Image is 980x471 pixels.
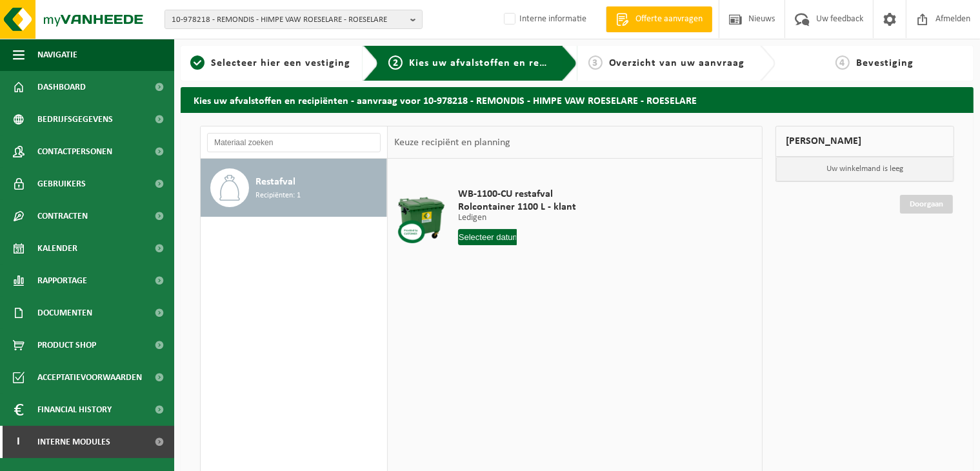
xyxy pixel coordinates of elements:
span: 4 [835,55,850,70]
span: 10-978218 - REMONDIS - HIMPE VAW ROESELARE - ROESELARE [172,10,405,30]
span: Documenten [37,297,92,329]
span: Contracten [37,200,88,232]
button: Restafval Recipiënten: 1 [201,159,387,217]
span: Interne modules [37,426,110,458]
input: Selecteer datum [458,229,517,245]
span: Bedrijfsgegevens [37,103,113,135]
span: Bevestiging [856,58,914,68]
span: Kalender [37,232,77,265]
span: Product Shop [37,329,96,361]
p: Ledigen [458,214,576,223]
span: Selecteer hier een vestiging [211,58,350,68]
a: Offerte aanvragen [606,6,712,32]
span: Recipiënten: 1 [255,190,301,202]
a: Doorgaan [900,195,953,214]
span: 1 [190,55,205,70]
span: Acceptatievoorwaarden [37,361,142,394]
span: Financial History [37,394,112,426]
span: I [13,426,25,458]
button: 10-978218 - REMONDIS - HIMPE VAW ROESELARE - ROESELARE [165,10,423,29]
input: Materiaal zoeken [207,133,381,152]
span: WB-1100-CU restafval [458,188,576,201]
div: [PERSON_NAME] [775,126,954,157]
span: Kies uw afvalstoffen en recipiënten [409,58,586,68]
span: Contactpersonen [37,135,112,168]
span: Restafval [255,174,295,190]
span: Offerte aanvragen [632,13,706,26]
label: Interne informatie [501,10,586,29]
span: Gebruikers [37,168,86,200]
div: Keuze recipiënt en planning [388,126,517,159]
h2: Kies uw afvalstoffen en recipiënten - aanvraag voor 10-978218 - REMONDIS - HIMPE VAW ROESELARE - ... [181,87,974,112]
span: Rolcontainer 1100 L - klant [458,201,576,214]
span: 2 [388,55,403,70]
span: Navigatie [37,39,77,71]
span: Rapportage [37,265,87,297]
span: Overzicht van uw aanvraag [609,58,745,68]
span: Dashboard [37,71,86,103]
a: 1Selecteer hier een vestiging [187,55,353,71]
span: 3 [588,55,603,70]
p: Uw winkelmand is leeg [776,157,954,181]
